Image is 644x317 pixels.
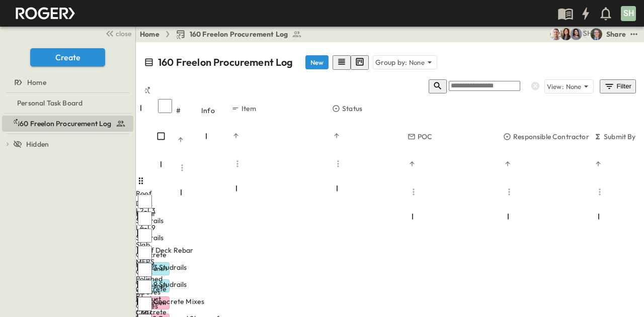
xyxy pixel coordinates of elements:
button: New [305,55,329,69]
div: L2-L3 Studrails [136,205,156,226]
button: Sort [332,131,341,140]
span: Slab Concrete Mixes [138,296,204,306]
span: Hidden [26,139,49,149]
button: row view [333,55,351,70]
a: Home [140,29,159,39]
button: Sort [176,135,185,144]
a: Home [2,75,131,89]
button: Sort [594,159,603,168]
p: Group by: [375,57,408,67]
p: Responsible Contractor [513,132,589,142]
button: Menu [176,162,188,174]
p: Item [242,103,256,114]
p: Status [342,103,362,114]
input: Select all rows [158,99,172,113]
div: Polished Concrete Product [136,274,156,304]
div: 160 Freelon Procurement Logtest [2,116,133,132]
div: Steven Habon (shabon@guzmangc.com) [583,28,592,38]
div: Share [606,29,626,39]
button: Menu [332,158,344,170]
a: 160 Freelon Procurement Log [2,117,131,131]
span: L2-L3 Studrails [138,262,187,272]
span: Roof Deck Rebar [138,245,194,255]
p: View: [547,82,564,91]
button: Sort [503,159,512,168]
button: close [101,26,133,40]
input: Select row [138,246,152,260]
span: 160 Freelon Procurement Log [190,29,288,39]
p: None [566,81,582,91]
button: Create [30,48,105,66]
div: table view [333,55,369,70]
button: Menu [231,158,244,170]
button: SH [620,5,637,22]
span: Personal Task Board [17,98,83,108]
div: # [176,96,201,125]
img: Jared Salin (jsalin@cahill-sf.com) [590,28,602,40]
input: Select row [138,194,152,208]
a: Personal Task Board [2,96,131,110]
div: Personal Task Boardtest [2,95,133,111]
p: 160 Freelon Procurement Log [158,55,293,69]
span: Home [27,77,46,87]
div: Info [201,96,231,125]
span: 160 Freelon Procurement Log [17,119,112,129]
div: SH [621,6,636,21]
p: None [409,57,425,67]
div: Filter [604,81,632,92]
span: close [116,29,131,39]
div: L4-L9 Studrails [136,223,156,243]
input: Select row [138,263,152,277]
button: test [628,28,640,40]
p: POC [418,132,433,142]
button: kanban view [351,55,369,70]
nav: breadcrumbs [140,29,308,39]
button: Filter [600,79,636,93]
input: Select row [138,212,152,226]
a: 160 Freelon Procurement Log [176,29,302,39]
div: Roof Deck Rebar [136,188,156,219]
img: Kim Bowen (kbowen@cahill-sf.com) [560,28,572,40]
img: Mickie Parrish (mparrish@cahill-sf.com) [550,28,562,40]
p: Submit By [604,132,636,142]
img: Fabiola Canchola (fcanchola@cahill-sf.com) [570,28,582,40]
button: Sort [231,131,240,140]
input: Select row [138,297,152,311]
input: Select row [138,280,152,294]
button: Sort [408,159,417,168]
input: Select row [138,229,152,243]
span: L4-L9 Studrails [138,279,187,289]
